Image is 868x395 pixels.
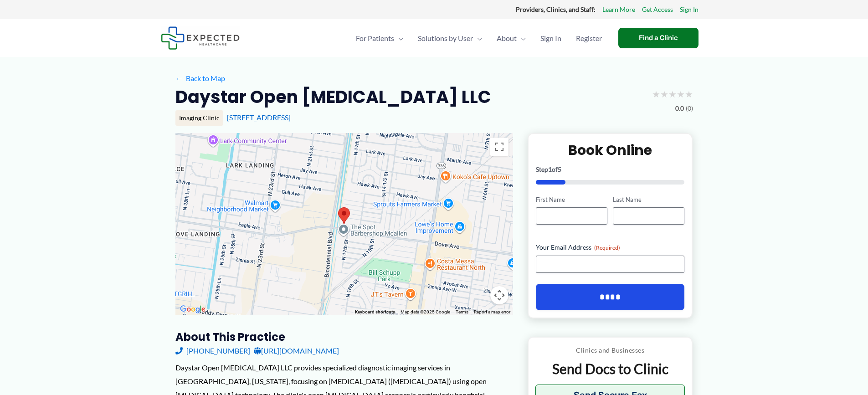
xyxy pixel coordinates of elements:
[349,22,411,54] a: For PatientsMenu Toggle
[175,344,250,358] a: [PHONE_NUMBER]
[490,286,508,304] button: Map camera controls
[175,86,491,108] h2: Daystar Open [MEDICAL_DATA] LLC
[540,22,561,54] span: Sign In
[536,243,685,252] label: Your Email Address
[558,165,561,173] span: 5
[652,86,660,103] span: ★
[490,138,508,156] button: Toggle fullscreen view
[548,165,552,173] span: 1
[178,303,208,315] a: Open this area in Google Maps (opens a new window)
[533,22,569,54] a: Sign In
[686,103,693,114] span: (0)
[536,195,607,204] label: First Name
[349,22,609,54] nav: Primary Site Navigation
[356,22,394,54] span: For Patients
[175,330,513,344] h3: About this practice
[675,103,684,114] span: 0.0
[178,303,208,315] img: Google
[680,4,699,15] a: Sign In
[602,4,635,15] a: Learn More
[175,110,223,126] div: Imaging Clinic
[536,166,685,173] p: Step of
[473,22,482,54] span: Menu Toggle
[613,195,684,204] label: Last Name
[535,360,685,378] p: Send Docs to Clinic
[394,22,403,54] span: Menu Toggle
[175,72,225,85] a: ←Back to Map
[569,22,609,54] a: Register
[618,28,699,48] a: Find a Clinic
[642,4,673,15] a: Get Access
[668,86,677,103] span: ★
[685,86,693,103] span: ★
[497,22,517,54] span: About
[254,344,339,358] a: [URL][DOMAIN_NAME]
[677,86,685,103] span: ★
[175,74,184,82] span: ←
[401,309,450,314] span: Map data ©2025 Google
[161,26,240,50] img: Expected Healthcare Logo - side, dark font, small
[418,22,473,54] span: Solutions by User
[456,309,468,314] a: Terms (opens in new tab)
[411,22,489,54] a: Solutions by UserMenu Toggle
[227,113,291,122] a: [STREET_ADDRESS]
[576,22,602,54] span: Register
[474,309,510,314] a: Report a map error
[355,309,395,315] button: Keyboard shortcuts
[516,5,596,13] strong: Providers, Clinics, and Staff:
[517,22,526,54] span: Menu Toggle
[535,344,685,356] p: Clinics and Businesses
[660,86,668,103] span: ★
[594,244,620,251] span: (Required)
[489,22,533,54] a: AboutMenu Toggle
[536,141,685,159] h2: Book Online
